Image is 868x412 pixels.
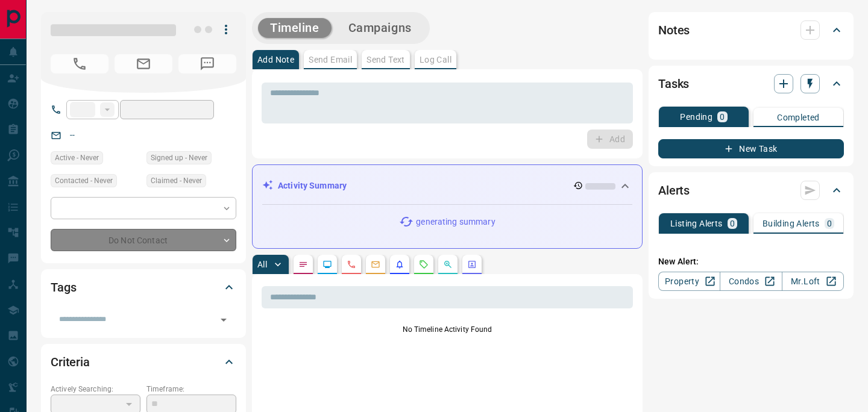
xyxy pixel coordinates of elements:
p: generating summary [416,216,495,228]
span: Contacted - Never [55,175,113,187]
div: Alerts [658,176,844,205]
p: Activity Summary [278,179,347,192]
p: Timeframe: [146,384,236,395]
div: Do Not Contact [51,229,236,251]
p: Building Alerts [763,219,820,228]
svg: Lead Browsing Activity [322,260,332,269]
svg: Calls [347,260,356,269]
button: New Task [658,139,844,158]
a: Mr.Loft [782,272,844,291]
div: Activity Summary [262,175,632,197]
svg: Listing Alerts [395,260,404,269]
h2: Tags [51,278,76,297]
div: Notes [658,16,844,45]
div: Tasks [658,69,844,98]
p: Actively Searching: [51,384,140,395]
svg: Requests [419,260,429,269]
span: No Email [115,54,172,73]
p: 0 [827,219,832,228]
svg: Agent Actions [467,260,477,269]
span: Claimed - Never [151,175,202,187]
p: No Timeline Activity Found [262,324,633,335]
h2: Notes [658,20,690,40]
p: 0 [720,113,725,121]
p: Pending [680,113,712,121]
a: -- [70,130,75,140]
h2: Alerts [658,181,690,200]
button: Campaigns [336,18,424,38]
button: Open [215,311,232,328]
p: Completed [777,113,820,122]
h2: Criteria [51,352,90,372]
p: Add Note [257,55,294,64]
span: No Number [178,54,236,73]
p: Listing Alerts [670,219,723,228]
a: Condos [720,272,782,291]
p: New Alert: [658,255,844,268]
h2: Tasks [658,74,689,93]
svg: Opportunities [443,260,453,269]
div: Tags [51,273,236,302]
span: No Number [51,54,108,73]
span: Active - Never [55,152,99,164]
svg: Notes [298,260,308,269]
svg: Emails [371,260,380,269]
span: Signed up - Never [151,152,207,164]
a: Property [658,272,720,291]
div: Criteria [51,348,236,376]
p: All [257,260,267,269]
p: 0 [730,219,735,228]
button: Timeline [258,18,332,38]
